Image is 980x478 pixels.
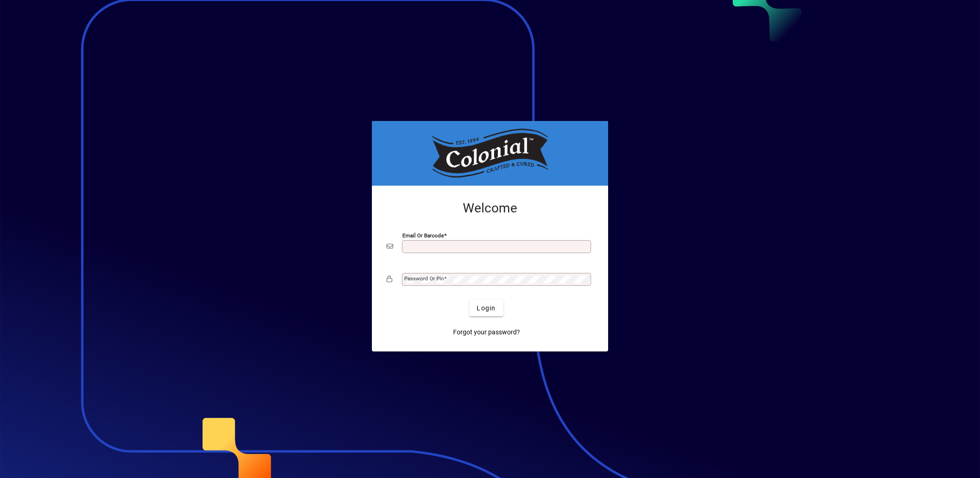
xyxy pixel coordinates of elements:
button: Login [469,300,503,316]
span: Forgot your password? [453,327,520,337]
mat-label: Password or Pin [404,275,444,282]
mat-label: Email or Barcode [402,232,444,239]
span: Login [477,303,496,313]
a: Forgot your password? [449,324,524,340]
h2: Welcome [387,200,593,216]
